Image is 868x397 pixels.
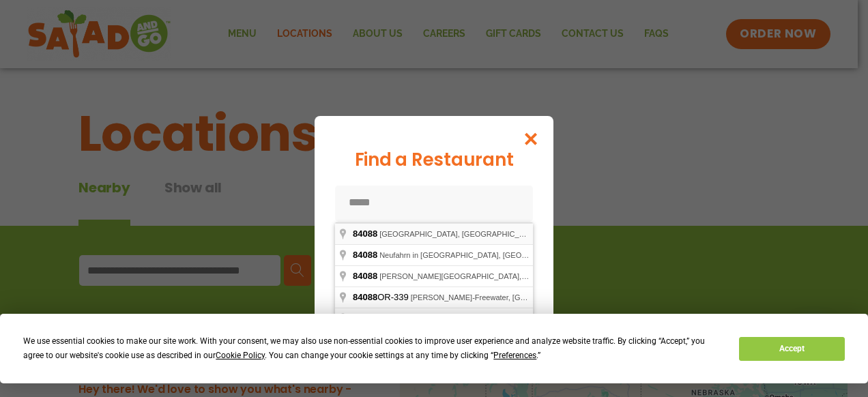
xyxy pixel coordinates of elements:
[353,271,377,281] span: 84088
[353,313,377,323] span: 84088
[739,337,844,361] button: Accept
[379,272,602,280] span: [PERSON_NAME][GEOGRAPHIC_DATA], [GEOGRAPHIC_DATA]
[353,292,411,302] span: OR-339
[411,293,673,302] span: [PERSON_NAME]-Freewater, [GEOGRAPHIC_DATA], [GEOGRAPHIC_DATA]
[23,334,723,363] div: We use essential cookies to make our site work. With your consent, we may also use non-essential ...
[353,313,477,323] span: . [GEOGRAPHIC_DATA]
[379,230,622,238] span: [GEOGRAPHIC_DATA], [GEOGRAPHIC_DATA], [GEOGRAPHIC_DATA]
[509,116,553,162] button: Close modal
[379,251,581,259] span: Neufahrn in [GEOGRAPHIC_DATA], [GEOGRAPHIC_DATA]
[493,351,536,360] span: Preferences
[216,351,265,360] span: Cookie Policy
[353,229,377,239] span: 84088
[353,292,377,302] span: 84088
[335,147,533,173] div: Find a Restaurant
[353,250,377,260] span: 84088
